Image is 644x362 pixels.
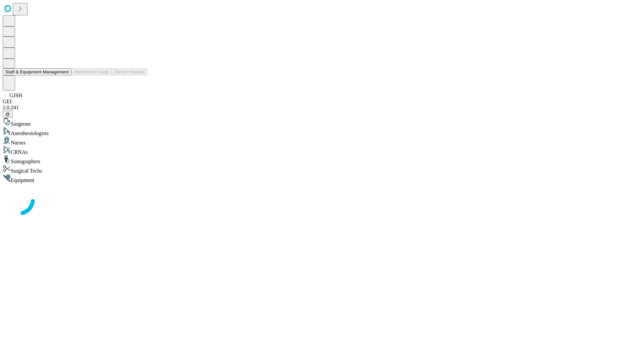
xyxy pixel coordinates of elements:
[3,105,641,111] div: 2.0.241
[71,68,112,75] button: Preference Cards
[3,99,641,105] div: GEI
[3,68,71,75] button: Staff & Equipment Management
[9,93,22,98] span: GJSH
[3,118,641,127] div: Surgeons
[3,127,641,136] div: Anesthesiologists
[3,146,641,155] div: CRNAs
[5,112,10,117] span: @
[3,111,13,118] button: @
[3,165,641,174] div: Surgical Techs
[3,174,641,183] div: Equipment
[3,136,641,146] div: Nurses
[112,68,147,75] button: Tenant Params
[3,155,641,165] div: Sonographers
